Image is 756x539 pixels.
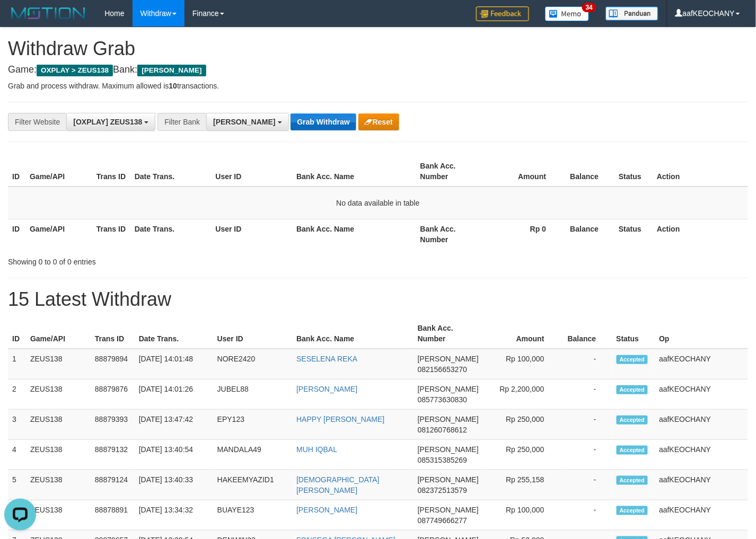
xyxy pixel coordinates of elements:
[91,379,135,410] td: 88879876
[130,219,212,249] th: Date Trans.
[560,470,612,500] td: -
[418,506,479,514] span: [PERSON_NAME]
[292,219,416,249] th: Bank Acc. Name
[655,410,748,440] td: aafKEOCHANY
[8,113,66,131] div: Filter Website
[483,440,560,470] td: Rp 250,000
[476,6,529,21] img: Feedback.jpg
[416,156,483,187] th: Bank Acc. Number
[25,219,92,249] th: Game/API
[418,395,467,404] span: Copy 085773630830 to clipboard
[418,355,479,363] span: [PERSON_NAME]
[560,410,612,440] td: -
[296,506,357,514] a: [PERSON_NAME]
[91,410,135,440] td: 88879393
[655,379,748,410] td: aafKEOCHANY
[655,470,748,500] td: aafKEOCHANY
[135,500,213,531] td: [DATE] 13:34:32
[582,3,596,12] span: 34
[418,426,467,434] span: Copy 081260768612 to clipboard
[483,156,562,187] th: Amount
[617,476,648,485] span: Accepted
[73,118,142,126] span: [OXPLAY] ZEUS138
[25,156,92,187] th: Game/API
[212,156,293,187] th: User ID
[545,6,590,21] img: Button%20Memo.svg
[418,516,467,525] span: Copy 087749666277 to clipboard
[130,156,212,187] th: Date Trans.
[418,486,467,494] span: Copy 082372513579 to clipboard
[92,156,130,187] th: Trans ID
[169,82,177,90] strong: 10
[213,319,292,349] th: User ID
[213,118,275,126] span: [PERSON_NAME]
[8,470,26,500] td: 5
[655,440,748,470] td: aafKEOCHANY
[418,456,467,464] span: Copy 085315385269 to clipboard
[655,319,748,349] th: Op
[135,440,213,470] td: [DATE] 13:40:54
[418,385,479,393] span: [PERSON_NAME]
[26,500,91,531] td: ZEUS138
[418,475,479,484] span: [PERSON_NAME]
[91,440,135,470] td: 88879132
[483,470,560,500] td: Rp 255,158
[26,410,91,440] td: ZEUS138
[26,470,91,500] td: ZEUS138
[617,355,648,364] span: Accepted
[414,319,483,349] th: Bank Acc. Number
[91,500,135,531] td: 88878891
[213,379,292,410] td: JUBEL88
[292,156,416,187] th: Bank Acc. Name
[8,349,26,379] td: 1
[292,319,414,349] th: Bank Acc. Name
[91,319,135,349] th: Trans ID
[655,349,748,379] td: aafKEOCHANY
[135,410,213,440] td: [DATE] 13:47:42
[91,349,135,379] td: 88879894
[358,113,399,130] button: Reset
[66,113,155,131] button: [OXPLAY] ZEUS138
[560,379,612,410] td: -
[483,319,560,349] th: Amount
[483,219,562,249] th: Rp 0
[560,440,612,470] td: -
[135,319,213,349] th: Date Trans.
[562,156,614,187] th: Balance
[213,440,292,470] td: MANDALA49
[296,415,384,423] a: HAPPY [PERSON_NAME]
[8,410,26,440] td: 3
[8,81,748,91] p: Grab and process withdraw. Maximum allowed is transactions.
[483,379,560,410] td: Rp 2,200,000
[296,385,357,393] a: [PERSON_NAME]
[291,113,356,130] button: Grab Withdraw
[135,470,213,500] td: [DATE] 13:40:33
[157,113,206,131] div: Filter Bank
[560,500,612,531] td: -
[418,415,479,423] span: [PERSON_NAME]
[617,506,648,515] span: Accepted
[213,500,292,531] td: BUAYE123
[26,349,91,379] td: ZEUS138
[8,440,26,470] td: 4
[605,6,658,21] img: panduan.png
[213,410,292,440] td: EPY123
[296,445,337,454] a: MUH IQBAL
[296,355,357,363] a: SESELENA REKA
[612,319,655,349] th: Status
[8,156,25,187] th: ID
[8,379,26,410] td: 2
[213,349,292,379] td: NORE2420
[135,349,213,379] td: [DATE] 14:01:48
[416,219,483,249] th: Bank Acc. Number
[135,379,213,410] td: [DATE] 14:01:26
[617,416,648,425] span: Accepted
[37,65,113,76] span: OXPLAY > ZEUS138
[8,289,748,310] h1: 15 Latest Withdraw
[213,470,292,500] td: HAKEEMYAZID1
[8,219,25,249] th: ID
[8,5,89,21] img: MOTION_logo.png
[562,219,614,249] th: Balance
[137,65,206,76] span: [PERSON_NAME]
[617,446,648,455] span: Accepted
